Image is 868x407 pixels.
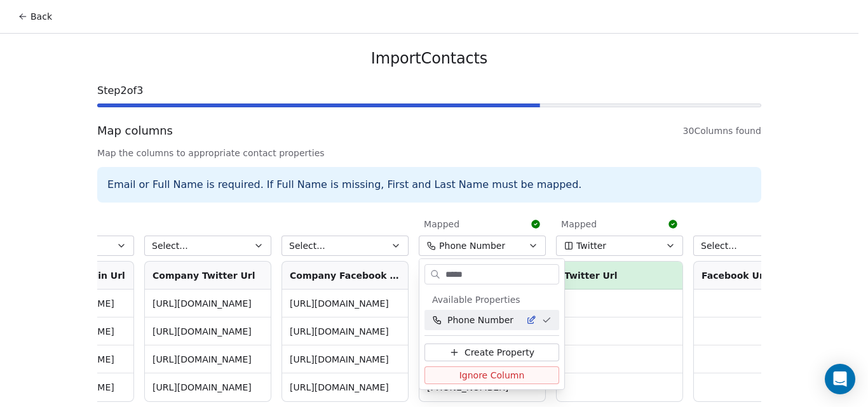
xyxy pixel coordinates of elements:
button: Create Property [424,344,559,361]
span: Ignore Column [459,369,525,382]
span: Phone Number [447,314,513,326]
span: Create Property [465,346,534,359]
button: Ignore Column [424,366,559,384]
span: Available Properties [432,293,520,306]
div: Suggestions [424,290,559,330]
